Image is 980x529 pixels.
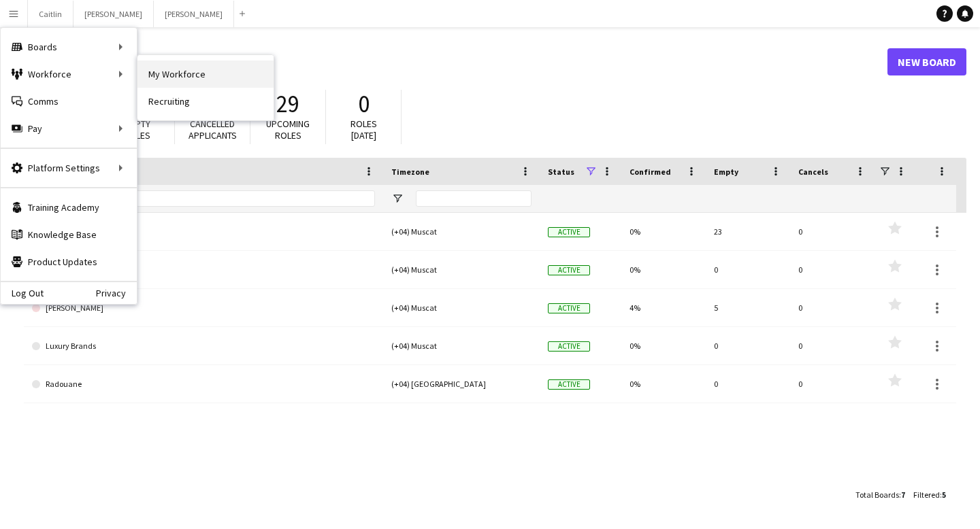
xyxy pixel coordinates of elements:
a: Recruiting [137,88,274,115]
span: Active [548,227,590,237]
span: Cancelled applicants [189,118,237,141]
a: New Board [887,48,966,75]
span: Total Boards [855,490,899,500]
div: Pay [1,115,137,142]
a: Log Out [1,288,44,298]
div: 5 [706,289,790,326]
span: Cancels [798,167,828,177]
a: Privacy [96,288,137,298]
a: [PERSON_NAME] [32,289,375,327]
a: My Workforce [137,61,274,88]
a: [PERSON_NAME] [32,251,375,289]
span: Filtered [913,490,940,500]
span: Active [548,341,590,352]
a: Comms [1,88,137,115]
div: (+04) [GEOGRAPHIC_DATA] [383,365,540,403]
span: Active [548,303,590,313]
a: Product Updates [1,248,137,275]
span: 0 [358,89,370,119]
button: [PERSON_NAME] [154,1,234,27]
a: Luxury Brands [32,327,375,365]
div: 0% [621,327,706,364]
span: 29 [276,89,299,119]
div: 0 [706,327,790,364]
div: (+04) Muscat [383,289,540,326]
button: [PERSON_NAME] [73,1,154,27]
div: 4% [621,289,706,326]
span: Roles [DATE] [350,118,377,141]
a: Radouane [32,365,375,403]
div: 0 [790,251,875,288]
div: 0 [706,251,790,288]
input: Board name Filter Input [56,190,375,207]
div: 0 [790,327,875,364]
div: 0 [790,365,875,403]
span: Timezone [391,167,429,177]
span: Upcoming roles [266,118,310,141]
button: Caitlin [28,1,73,27]
div: Boards [1,33,137,61]
div: 0% [621,251,706,288]
div: (+04) Muscat [383,327,540,364]
div: : [855,481,905,508]
h1: Boards [24,52,887,72]
span: Confirmed [630,167,671,177]
span: Empty [714,167,738,177]
span: Active [548,379,590,390]
div: 23 [706,213,790,250]
input: Timezone Filter Input [416,190,532,207]
div: 0 [706,365,790,403]
div: Workforce [1,61,137,88]
div: (+04) Muscat [383,251,540,288]
div: : [913,481,946,508]
div: (+04) Muscat [383,213,540,250]
span: 5 [942,490,946,500]
div: Platform Settings [1,154,137,182]
div: 0% [621,365,706,403]
div: 0% [621,213,706,250]
a: Caitlin [32,213,375,251]
a: Training Academy [1,194,137,221]
span: Status [548,167,574,177]
a: Knowledge Base [1,221,137,248]
span: Active [548,265,590,275]
button: Open Filter Menu [391,192,404,205]
span: 7 [901,490,905,500]
div: 0 [790,213,875,250]
div: 0 [790,289,875,326]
